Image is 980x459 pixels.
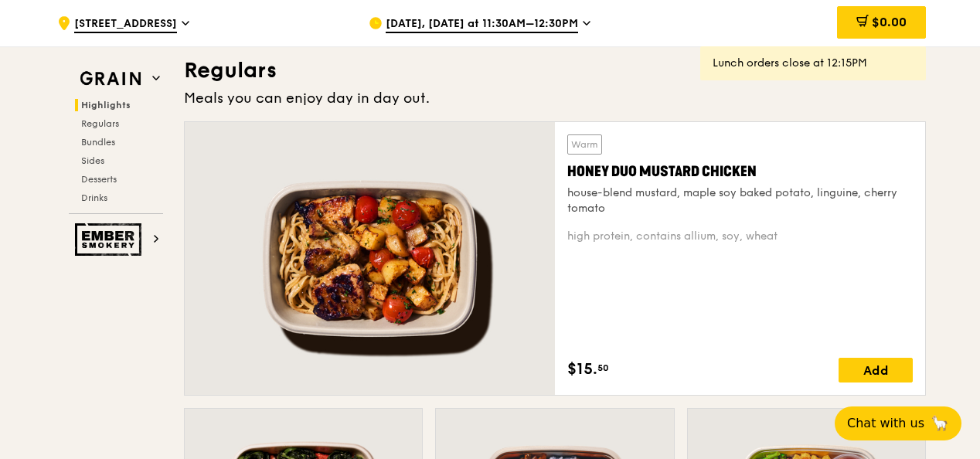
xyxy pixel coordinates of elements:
div: Lunch orders close at 12:15PM [713,56,914,71]
span: $0.00 [872,15,907,29]
div: Honey Duo Mustard Chicken [567,161,913,182]
img: Ember Smokery web logo [75,223,146,256]
span: [DATE], [DATE] at 11:30AM–12:30PM [386,16,578,33]
div: Add [839,358,913,382]
span: $15. [567,358,597,381]
span: [STREET_ADDRESS] [74,16,177,33]
span: Sides [81,155,104,166]
span: Drinks [81,192,107,203]
span: Bundles [81,137,115,148]
img: Grain web logo [75,65,146,93]
div: house-blend mustard, maple soy baked potato, linguine, cherry tomato [567,185,913,216]
div: high protein, contains allium, soy, wheat [567,229,913,244]
span: Chat with us [847,414,924,433]
span: 🦙 [931,414,949,433]
button: Chat with us🦙 [835,406,961,440]
div: Warm [567,134,602,155]
span: Regulars [81,118,119,129]
span: Highlights [81,100,131,110]
div: Meals you can enjoy day in day out. [184,87,926,109]
h3: Regulars [184,56,926,84]
span: 50 [597,362,609,374]
span: Desserts [81,174,117,185]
